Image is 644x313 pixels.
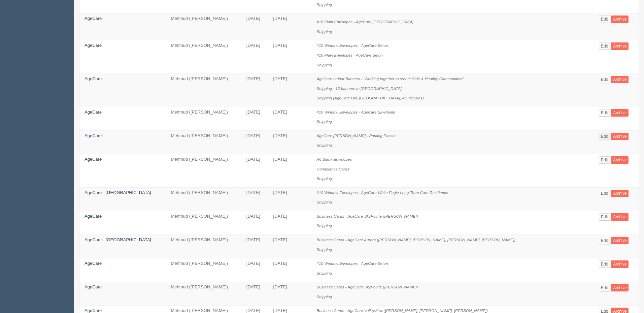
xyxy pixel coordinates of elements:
[84,284,102,289] a: AgeCare
[268,74,312,107] td: [DATE]
[611,260,629,268] a: Archive
[268,258,312,282] td: [DATE]
[268,211,312,234] td: [DATE]
[317,247,332,252] i: Shipping
[166,154,241,188] td: Mehmud ([PERSON_NAME])
[166,187,241,211] td: Mehmud ([PERSON_NAME])
[241,211,268,234] td: [DATE]
[84,214,102,219] a: AgeCare
[317,157,352,161] i: A6 Blank Envelopes
[84,109,102,115] a: AgeCare
[599,42,610,50] a: Edit
[317,43,388,48] i: #10 Window Envelopes - AgeCare Seton
[166,211,241,234] td: Mehmud ([PERSON_NAME])
[317,53,383,57] i: #10 Plain Envelopes - AgeCare Seton
[241,74,268,107] td: [DATE]
[268,187,312,211] td: [DATE]
[317,200,332,204] i: Shipping
[611,213,629,221] a: Archive
[317,143,332,147] i: Shipping
[268,107,312,130] td: [DATE]
[599,284,610,291] a: Edit
[268,40,312,74] td: [DATE]
[268,13,312,40] td: [DATE]
[599,213,610,221] a: Edit
[317,285,418,289] i: Business Cards - AgeCare SkyPointe ([PERSON_NAME])
[611,284,629,291] a: Archive
[317,308,488,313] i: Business Cards - AgeCare Valleyview ([PERSON_NAME], [PERSON_NAME], [PERSON_NAME])
[317,20,414,24] i: #10 Plain Envelopes - AgeCare [GEOGRAPHIC_DATA]
[241,40,268,74] td: [DATE]
[317,167,349,171] i: Condolence Cards
[166,40,241,74] td: Mehmud ([PERSON_NAME])
[166,282,241,306] td: Mehmud ([PERSON_NAME])
[84,308,102,313] a: AgeCare
[84,237,151,242] a: AgeCare - [GEOGRAPHIC_DATA]
[84,133,102,138] a: AgeCare
[166,234,241,258] td: Mehmud ([PERSON_NAME])
[599,190,610,197] a: Edit
[317,110,396,114] i: #10 Window Envelopes - AgeCare SkyPointe
[599,133,610,140] a: Edit
[241,107,268,130] td: [DATE]
[268,234,312,258] td: [DATE]
[611,133,629,140] a: Archive
[166,13,241,40] td: Mehmud ([PERSON_NAME])
[599,237,610,244] a: Edit
[599,15,610,23] a: Edit
[317,176,332,181] i: Shipping
[84,43,102,48] a: AgeCare
[268,282,312,306] td: [DATE]
[317,261,388,265] i: #10 Window Envelopes - AgeCare Seton
[611,190,629,197] a: Archive
[317,190,448,195] i: #10 Window Envelopes - AgeCare White Eagle Long-Term Care Residence
[166,74,241,107] td: Mehmud ([PERSON_NAME])
[611,109,629,117] a: Archive
[84,76,102,81] a: AgeCare
[241,187,268,211] td: [DATE]
[84,190,151,195] a: AgeCare - [GEOGRAPHIC_DATA]
[241,282,268,306] td: [DATE]
[84,261,102,266] a: AgeCare
[317,2,332,7] i: Shipping
[611,76,629,83] a: Archive
[268,130,312,154] td: [DATE]
[317,133,397,138] i: AgeCare [PERSON_NAME] - Parking Passes
[166,107,241,130] td: Mehmud ([PERSON_NAME])
[317,119,332,124] i: Shipping
[611,156,629,164] a: Archive
[241,234,268,258] td: [DATE]
[611,15,629,23] a: Archive
[317,86,402,91] i: Shipping - 13 banners to [GEOGRAPHIC_DATA]
[599,76,610,83] a: Edit
[599,109,610,117] a: Edit
[317,76,464,81] i: AgeCare Indoor Banners - 'Working together to create Safe & Healthy Communities"
[317,271,332,275] i: Shipping
[317,238,516,242] i: Business Cards - AgeCare Aurora ([PERSON_NAME], [PERSON_NAME], [PERSON_NAME], [PERSON_NAME])
[317,223,332,228] i: Shipping
[599,260,610,268] a: Edit
[84,157,102,162] a: AgeCare
[317,29,332,34] i: Shipping
[611,237,629,244] a: Archive
[241,13,268,40] td: [DATE]
[241,154,268,188] td: [DATE]
[241,130,268,154] td: [DATE]
[611,42,629,50] a: Archive
[84,16,102,21] a: AgeCare
[317,294,332,299] i: Shipping
[317,214,418,218] i: Business Cards - AgeCare SkyPointe ([PERSON_NAME])
[268,154,312,188] td: [DATE]
[317,96,424,100] i: Shipping (AgeCare ON, [GEOGRAPHIC_DATA], AB facilities)
[166,130,241,154] td: Mehmud ([PERSON_NAME])
[241,258,268,282] td: [DATE]
[599,156,610,164] a: Edit
[317,63,332,67] i: Shipping
[166,258,241,282] td: Mehmud ([PERSON_NAME])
